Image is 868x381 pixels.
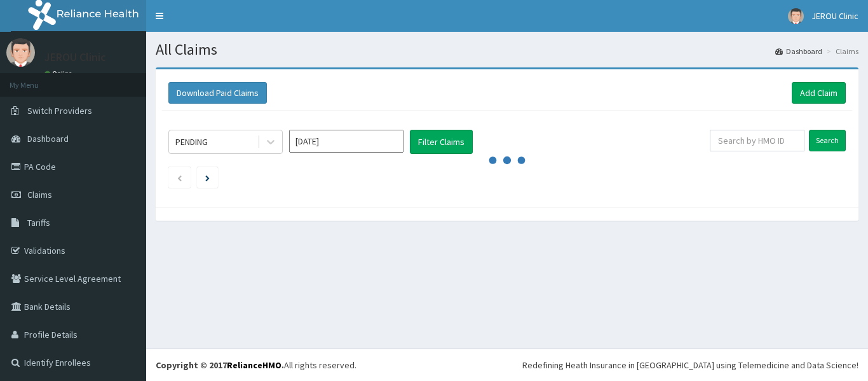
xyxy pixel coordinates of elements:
[175,135,208,148] div: PENDING
[410,130,473,154] button: Filter Claims
[27,217,50,228] span: Tariffs
[27,133,69,144] span: Dashboard
[788,8,804,24] img: User Image
[44,52,106,63] p: JEROU Clinic
[44,69,75,78] a: Online
[710,130,804,151] input: Search by HMO ID
[156,359,284,371] strong: Copyright © 2017 .
[27,105,92,116] span: Switch Providers
[146,349,868,381] footer: All rights reserved.
[227,359,281,371] a: RelianceHMO
[27,189,52,200] span: Claims
[811,10,858,22] span: JEROU Clinic
[792,82,846,104] a: Add Claim
[289,130,403,153] input: Select Month and Year
[205,172,210,183] a: Next page
[177,172,182,183] a: Previous page
[775,46,822,57] a: Dashboard
[156,41,858,58] h1: All Claims
[168,82,267,104] button: Download Paid Claims
[6,38,35,67] img: User Image
[809,130,846,151] input: Search
[824,46,858,57] li: Claims
[488,141,526,179] svg: audio-loading
[522,359,858,371] div: Redefining Heath Insurance in [GEOGRAPHIC_DATA] using Telemedicine and Data Science!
